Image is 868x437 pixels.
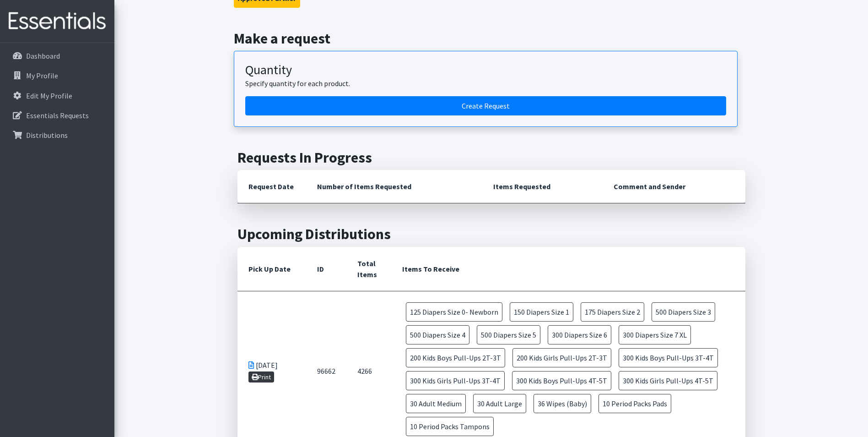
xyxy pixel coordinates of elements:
p: Dashboard [26,51,60,60]
h2: Make a request [234,30,749,47]
th: ID [306,247,346,291]
span: 150 Diapers Size 1 [510,302,573,322]
span: 300 Kids Girls Pull-Ups 3T-4T [406,371,505,390]
p: Edit My Profile [26,91,72,100]
span: 300 Kids Boys Pull-Ups 4T-5T [512,371,611,390]
span: 175 Diapers Size 2 [581,302,644,322]
span: 300 Kids Girls Pull-Ups 4T-5T [619,371,717,390]
span: 125 Diapers Size 0- Newborn [406,302,502,322]
th: Number of Items Requested [306,170,483,203]
th: Request Date [237,170,306,203]
span: 10 Period Packs Pads [598,394,671,413]
a: Print [248,371,275,382]
span: 300 Diapers Size 7 XL [619,325,691,344]
th: Items Requested [482,170,603,203]
span: 30 Adult Medium [406,394,466,413]
span: 200 Kids Girls Pull-Ups 2T-3T [512,348,611,367]
p: Essentials Requests [26,111,89,120]
p: My Profile [26,71,58,80]
p: Specify quantity for each product. [245,78,726,89]
span: 36 Wipes (Baby) [534,394,591,413]
span: 300 Diapers Size 6 [548,325,611,344]
span: 200 Kids Boys Pull-Ups 2T-3T [406,348,505,367]
span: 500 Diapers Size 4 [406,325,469,344]
a: Dashboard [4,47,111,65]
h2: Requests In Progress [237,149,745,166]
a: Distributions [4,126,111,144]
th: Comment and Sender [603,170,745,203]
p: Distributions [26,131,68,140]
span: 500 Diapers Size 5 [477,325,540,344]
span: 30 Adult Large [473,394,526,413]
h2: Upcoming Distributions [237,225,745,243]
th: Pick Up Date [237,247,306,291]
a: My Profile [4,66,111,85]
a: Essentials Requests [4,106,111,125]
span: 500 Diapers Size 3 [652,302,715,322]
span: 10 Period Packs Tampons [406,417,494,436]
a: Edit My Profile [4,87,111,105]
img: HumanEssentials [4,6,111,37]
th: Items To Receive [391,247,745,291]
h3: Quantity [245,62,726,78]
span: 300 Kids Boys Pull-Ups 3T-4T [619,348,718,367]
a: Create a request by quantity [245,96,726,115]
th: Total Items [346,247,392,291]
